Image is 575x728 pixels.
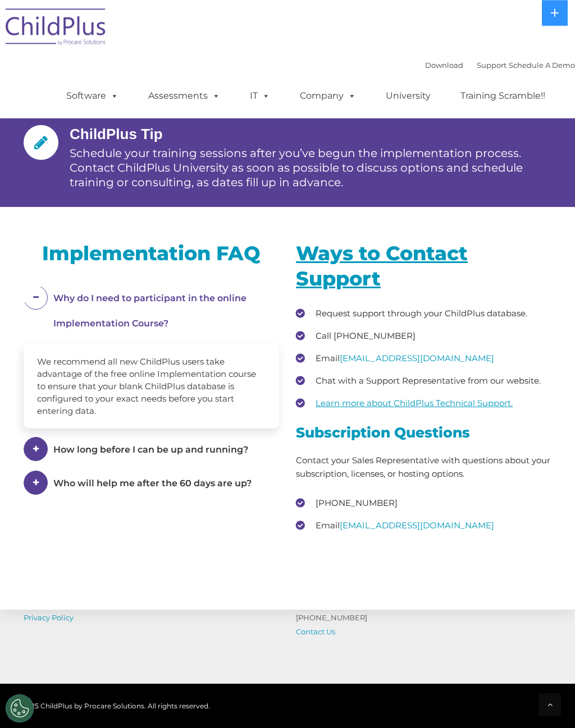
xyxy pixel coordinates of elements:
a: IT [239,85,281,107]
a: Training Scramble!! [449,85,556,107]
a: Ways to Contact Support [296,241,468,291]
li: [PHONE_NUMBER] [296,495,551,512]
a: Support [477,61,506,70]
li: Request support through your ChildPlus database. [296,305,551,322]
div: We recommend all new ChildPlus users take advantage of the free online Implementation course to e... [24,344,279,428]
a: Learn more about ChildPlus Technical Support. [316,398,513,408]
h2: Implementation FAQ [24,241,279,266]
li: Chat with a Support Representative from our website. [296,372,551,389]
li: Email [296,350,551,367]
span: How long before I can be up and running? [53,444,248,455]
a: University [375,85,442,107]
a: Software [55,85,130,107]
a: Assessments [137,85,231,107]
button: Cookies Settings [6,694,34,722]
font: | [425,61,575,70]
a: Company [289,85,367,107]
a: Privacy Policy [24,613,74,622]
a: Schedule A Demo [509,61,575,70]
a: Download [425,61,463,70]
a: Contact Us [296,627,335,636]
span: Schedule your training sessions after you’ve begun the implementation process. Contact ChildPlus ... [70,146,523,189]
span: Why do I need to participant in the online Implementation Course? [53,293,247,329]
h3: Subscription Questions [296,426,551,440]
span: Who will help me after the 60 days are up? [53,478,252,489]
span: © 2025 ChildPlus by Procare Solutions. All rights reserved. [15,702,210,710]
a: [EMAIL_ADDRESS][DOMAIN_NAME] [340,353,494,363]
li: Email [296,517,551,534]
span: ChildPlus Tip [70,126,163,142]
a: [EMAIL_ADDRESS][DOMAIN_NAME] [340,520,494,531]
p: Contact your Sales Representative with questions about your subscription, licenses, or hosting op... [296,454,551,481]
li: Call [PHONE_NUMBER] [296,328,551,344]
